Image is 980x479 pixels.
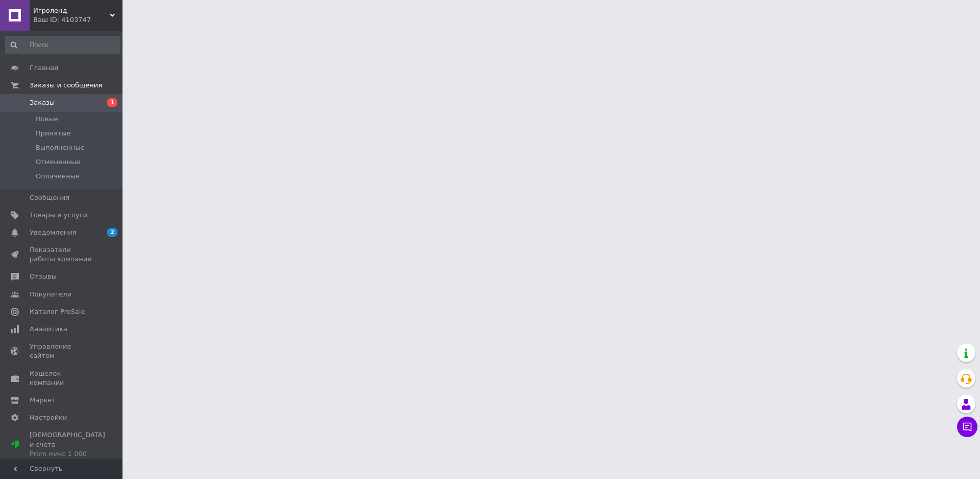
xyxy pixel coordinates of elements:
div: Prom микс 1 000 [30,449,105,459]
span: Заказы и сообщения [30,81,102,90]
span: Каталог ProSale [30,307,85,316]
div: Ваш ID: 4103747 [33,15,122,25]
span: Маркет [30,396,56,405]
input: Поиск [5,36,120,54]
span: Отзывы [30,272,57,281]
span: Принятые [36,129,71,138]
span: Аналитика [30,325,67,334]
span: 1 [107,98,117,107]
span: [DEMOGRAPHIC_DATA] и счета [30,430,105,459]
span: Новые [36,115,58,124]
span: Настройки [30,413,67,422]
span: Товары и услуги [30,211,87,220]
span: Кошелек компании [30,369,94,387]
span: Показатели работы компании [30,245,94,264]
span: Сообщения [30,193,69,202]
span: Выполненные [36,143,85,152]
span: Оплаченные [36,172,80,181]
span: Заказы [30,98,55,107]
button: Чат с покупателем [957,417,977,437]
span: Уведомления [30,228,76,237]
span: 2 [107,228,117,237]
span: Отмененные [36,157,80,167]
span: Управление сайтом [30,342,94,360]
span: Игроленд [33,6,110,15]
span: Покупатели [30,290,71,299]
span: Главная [30,63,58,73]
